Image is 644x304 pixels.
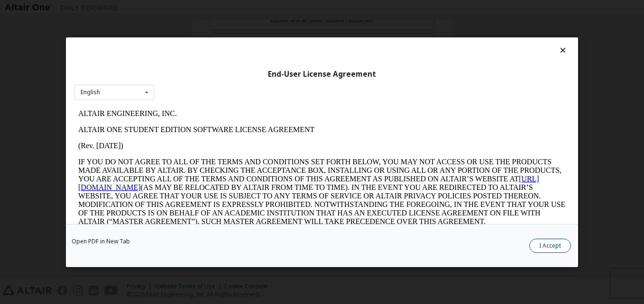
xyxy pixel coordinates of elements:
p: ALTAIR ENGINEERING, INC. [4,4,491,12]
p: ALTAIR ONE STUDENT EDITION SOFTWARE LICENSE AGREEMENT [4,20,491,28]
p: IF YOU DO NOT AGREE TO ALL OF THE TERMS AND CONDITIONS SET FORTH BELOW, YOU MAY NOT ACCESS OR USE... [4,52,491,120]
p: (Rev. [DATE]) [4,36,491,45]
div: End-User License Agreement [74,69,570,79]
a: [URL][DOMAIN_NAME] [4,69,465,86]
p: This Altair One Student Edition Software License Agreement (“Agreement”) is between Altair Engine... [4,128,491,162]
button: I Accept [529,238,571,252]
div: English [81,89,100,95]
a: Open PDF in New Tab [72,238,130,244]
